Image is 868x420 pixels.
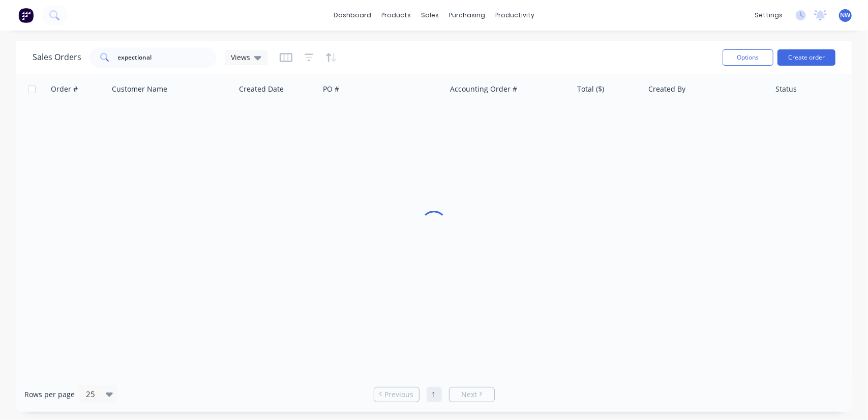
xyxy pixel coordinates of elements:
div: purchasing [444,8,490,23]
span: Rows per page [24,389,75,400]
span: Next [461,389,477,400]
a: Next page [450,389,494,400]
img: Factory [18,8,34,23]
ul: Pagination [370,387,499,402]
div: Accounting Order # [450,84,517,94]
a: dashboard [328,8,376,23]
span: Previous [384,389,413,400]
button: Options [723,49,773,66]
div: Customer Name [112,84,167,94]
div: Created By [648,84,685,94]
a: Previous page [374,389,419,400]
div: Total ($) [577,84,604,94]
div: productivity [490,8,540,23]
span: NW [841,11,851,20]
div: settings [750,8,788,23]
div: Created Date [239,84,284,94]
div: sales [416,8,444,23]
div: Status [775,84,797,94]
div: Order # [51,84,78,94]
input: Search... [118,47,217,68]
h1: Sales Orders [33,52,81,62]
div: PO # [323,84,339,94]
button: Create order [777,49,835,66]
div: products [376,8,416,23]
a: Page 1 is your current page [427,387,442,402]
span: Views [231,52,250,63]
